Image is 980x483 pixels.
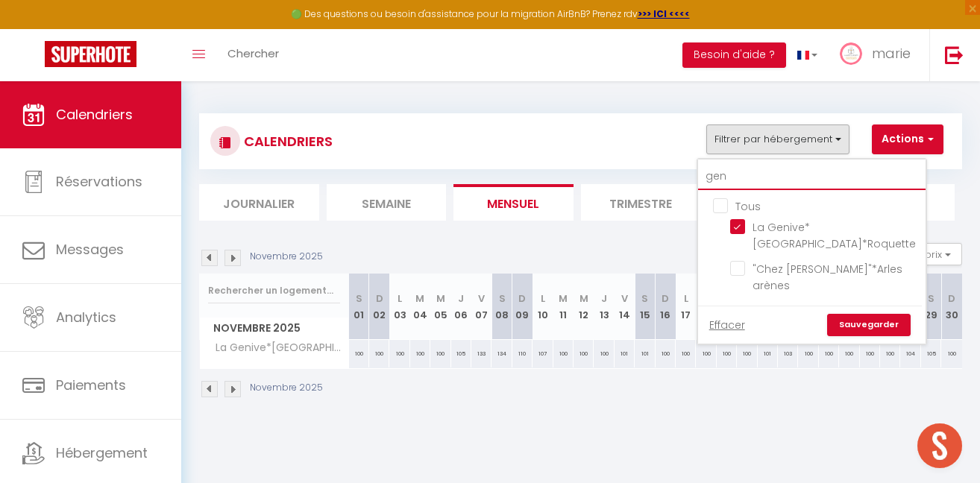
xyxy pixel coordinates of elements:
a: >>> ICI <<<< [638,7,690,20]
div: 100 [410,340,430,367]
span: La Genive*[GEOGRAPHIC_DATA]*Roquette [753,220,916,251]
button: Besoin d'aide ? [682,42,786,68]
li: Journalier [199,184,319,221]
div: 104 [900,340,920,367]
th: 09 [512,274,533,340]
span: Hébergement [56,443,148,462]
span: Réservations [56,172,142,191]
abbr: L [684,291,688,306]
button: Filtrer par hébergement [706,124,849,154]
th: 02 [369,274,389,340]
div: 100 [798,340,818,367]
div: 101 [635,340,655,367]
th: 06 [451,274,471,340]
th: 07 [471,274,491,340]
abbr: M [415,291,424,306]
abbr: S [356,291,362,306]
span: La Genive*[GEOGRAPHIC_DATA]*Roquette [202,340,351,356]
div: 100 [880,340,900,367]
div: 100 [430,340,450,367]
p: Novembre 2025 [250,381,323,395]
abbr: S [928,291,935,306]
abbr: M [579,291,588,306]
abbr: J [601,291,607,306]
a: Chercher [216,29,290,81]
th: 29 [921,274,941,340]
abbr: J [458,291,464,306]
img: logout [945,45,964,64]
div: 100 [696,340,716,367]
img: ... [840,42,862,65]
span: "Chez [PERSON_NAME]"*Arles arènes [753,262,902,293]
span: Chercher [227,45,279,61]
div: 100 [839,340,859,367]
abbr: S [641,291,648,306]
div: 100 [349,340,369,367]
th: 30 [941,274,962,340]
div: 103 [778,340,798,367]
div: 100 [676,340,696,367]
a: Effacer [709,317,745,333]
th: 01 [349,274,369,340]
th: 08 [491,274,512,340]
th: 12 [574,274,594,340]
th: 17 [676,274,696,340]
abbr: M [436,291,445,306]
abbr: D [662,291,669,306]
div: 100 [574,340,594,367]
button: Actions [872,124,943,154]
abbr: V [478,291,485,306]
th: 05 [430,274,450,340]
div: 100 [553,340,574,367]
p: Novembre 2025 [250,250,323,264]
abbr: L [541,291,545,306]
div: 100 [819,340,839,367]
div: 100 [369,340,389,367]
div: 100 [594,340,614,367]
th: 10 [533,274,553,340]
div: 100 [389,340,409,367]
div: 110 [512,340,533,367]
div: 134 [491,340,512,367]
th: 13 [594,274,614,340]
input: Rechercher un logement... [208,277,340,304]
abbr: V [621,291,628,306]
h3: CALENDRIERS [240,124,333,158]
div: 100 [656,340,676,367]
th: 03 [389,274,409,340]
abbr: L [398,291,402,306]
div: 100 [860,340,880,367]
th: 16 [656,274,676,340]
div: 107 [533,340,553,367]
th: 11 [553,274,574,340]
span: Messages [56,240,124,259]
span: Analytics [56,308,116,326]
div: 100 [941,340,962,367]
li: Mensuel [453,184,574,221]
a: ... marie [829,29,929,81]
span: Novembre 2025 [200,318,348,339]
span: marie [872,44,911,63]
div: Filtrer par hébergement [697,158,927,345]
div: 133 [471,340,491,367]
th: 15 [635,274,655,340]
abbr: D [376,291,383,306]
div: 105 [451,340,471,367]
th: 04 [410,274,430,340]
div: 101 [758,340,778,367]
abbr: D [948,291,955,306]
div: 101 [615,340,635,367]
abbr: D [518,291,526,306]
a: Sauvegarder [827,314,911,336]
li: Semaine [327,184,447,221]
div: 100 [737,340,757,367]
span: Paiements [56,376,126,394]
input: Rechercher un logement... [698,163,926,190]
abbr: M [559,291,568,306]
li: Trimestre [581,184,701,221]
span: Calendriers [56,105,133,124]
th: 14 [615,274,635,340]
div: 105 [921,340,941,367]
div: 100 [717,340,737,367]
